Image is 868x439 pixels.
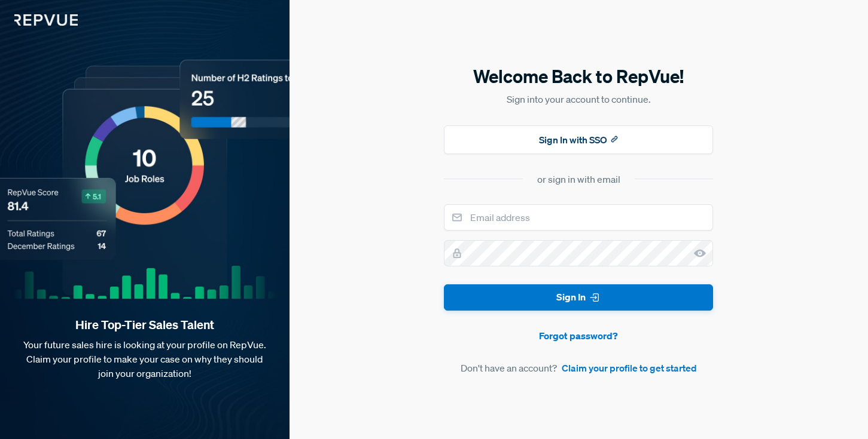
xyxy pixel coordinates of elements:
[444,329,713,343] a: Forgot password?
[444,284,713,311] button: Sign In
[444,125,713,154] button: Sign In with SSO
[444,64,713,89] h5: Welcome Back to RepVue!
[444,204,713,231] input: Email address
[562,361,697,375] a: Claim your profile to get started
[19,337,270,380] p: Your future sales hire is looking at your profile on RepVue. Claim your profile to make your case...
[19,317,270,333] strong: Hire Top-Tier Sales Talent
[444,92,713,106] p: Sign into your account to continue.
[444,361,713,375] article: Don't have an account?
[537,172,620,186] div: or sign in with email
